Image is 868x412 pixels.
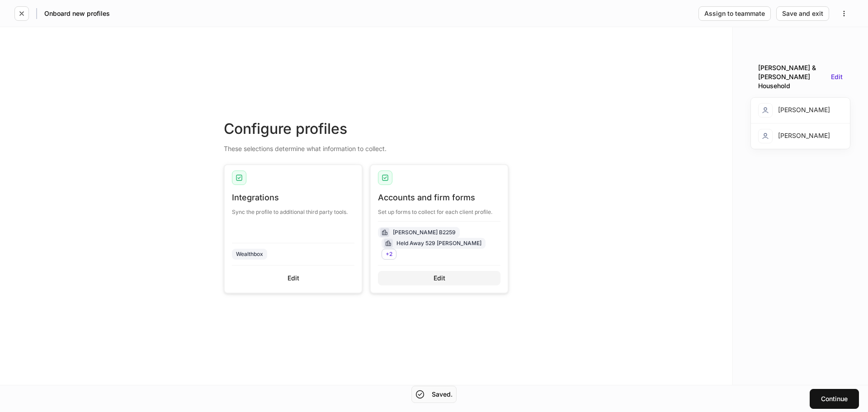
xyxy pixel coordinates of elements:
[810,389,859,409] button: Continue
[758,129,830,143] div: [PERSON_NAME]
[232,203,354,216] div: Sync the profile to additional third party tools.
[224,139,509,153] div: These selections determine what information to collect.
[44,9,110,18] h5: Onboard new profiles
[831,74,843,80] button: Edit
[782,10,823,17] div: Save and exit
[393,228,456,237] div: [PERSON_NAME] B2259
[776,6,829,21] button: Save and exit
[386,251,392,257] span: + 2
[758,103,830,118] div: [PERSON_NAME]
[698,6,771,21] button: Assign to teammate
[378,271,500,285] button: Edit
[704,10,765,17] div: Assign to teammate
[378,192,500,203] div: Accounts and firm forms
[224,119,509,139] div: Configure profiles
[821,396,848,402] div: Continue
[434,275,445,281] div: Edit
[396,239,481,247] div: Held Away 529 [PERSON_NAME]
[432,390,453,399] h5: Saved.
[758,63,827,90] div: [PERSON_NAME] & [PERSON_NAME] Household
[378,203,500,216] div: Set up forms to collect for each client profile.
[232,271,354,285] button: Edit
[288,275,299,281] div: Edit
[232,192,354,203] div: Integrations
[236,250,263,258] div: Wealthbox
